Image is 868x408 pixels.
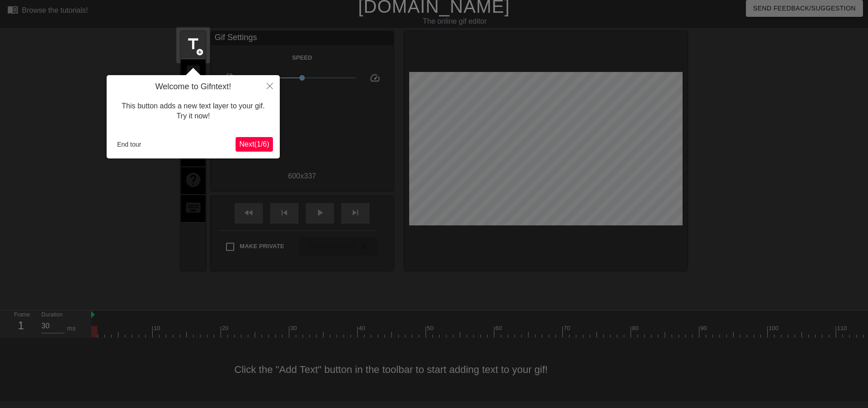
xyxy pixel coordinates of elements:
h4: Welcome to Gifntext! [113,82,273,92]
button: Close [260,75,280,96]
div: This button adds a new text layer to your gif. Try it now! [113,92,273,131]
button: Next [236,137,273,152]
span: Next ( 1 / 6 ) [239,140,269,148]
button: End tour [113,138,145,151]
